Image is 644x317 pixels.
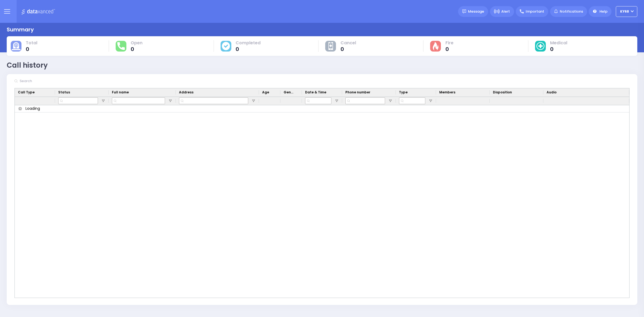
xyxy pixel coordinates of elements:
[101,99,105,103] button: Open Filter Menu
[445,46,453,52] span: 0
[399,97,425,104] input: Type Filter Input
[58,90,70,95] span: Status
[433,42,438,50] img: fire-cause.svg
[25,106,40,111] span: Loading
[560,9,583,14] span: Notifications
[345,97,385,104] input: Phone number Filter Input
[547,90,557,95] span: Audio
[117,42,125,50] img: total-response.svg
[341,46,356,52] span: 0
[462,9,466,13] img: message.svg
[236,40,261,46] span: Completed
[305,90,326,95] span: Date & Time
[131,46,142,52] span: 0
[599,9,608,14] span: Help
[526,9,544,14] span: Important
[236,46,261,52] span: 0
[112,97,165,104] input: Full name Filter Input
[439,90,455,95] span: Members
[251,99,256,103] button: Open Filter Menu
[399,90,408,95] span: Type
[179,97,248,104] input: Address Filter Input
[305,97,331,104] input: Date & Time Filter Input
[620,9,629,14] span: ky68
[131,40,142,46] span: Open
[616,6,637,17] button: ky68
[328,42,333,50] img: other-cause.svg
[501,9,510,14] span: Alert
[429,99,433,103] button: Open Filter Menu
[7,25,34,34] div: Summary
[550,40,567,46] span: Medical
[112,90,129,95] span: Full name
[26,46,37,52] span: 0
[284,90,294,95] span: Gender
[550,46,567,52] span: 0
[335,99,339,103] button: Open Filter Menu
[7,60,48,71] div: Call history
[345,90,370,95] span: Phone number
[18,90,35,95] span: Call Type
[341,40,356,46] span: Cancel
[26,40,37,46] span: Total
[222,42,230,50] img: cause-cover.svg
[388,99,393,103] button: Open Filter Menu
[18,76,98,86] input: Search
[168,99,173,103] button: Open Filter Menu
[445,40,453,46] span: Fire
[179,90,193,95] span: Address
[468,9,484,14] span: Message
[58,97,98,104] input: Status Filter Input
[536,42,544,50] img: medical-cause.svg
[21,8,57,15] img: Logo
[262,90,269,95] span: Age
[12,42,21,50] img: total-cause.svg
[493,90,512,95] span: Disposition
